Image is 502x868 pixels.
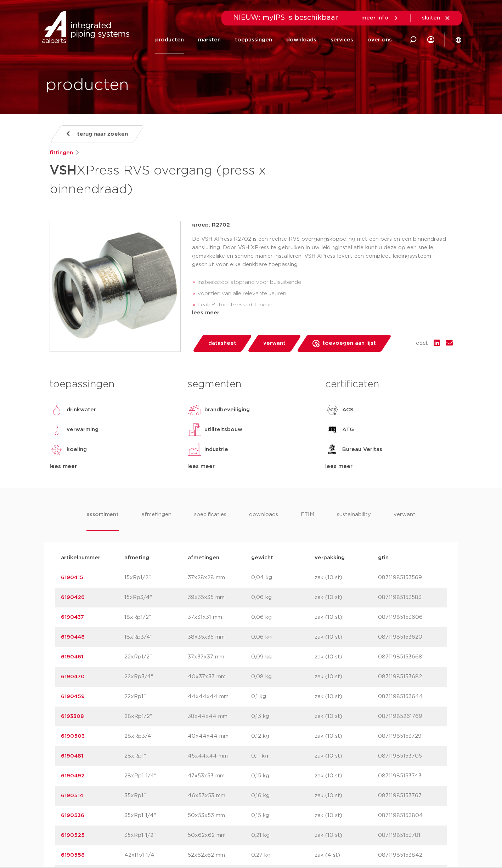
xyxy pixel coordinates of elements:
img: ACS [325,403,339,417]
span: toevoegen aan lijst [322,338,376,349]
p: 08711985153583 [378,593,441,602]
p: 22xRp1/2" [124,653,188,661]
p: utiliteitsbouw [204,426,242,434]
p: zak (10 st) [315,593,378,602]
p: 18xRp1/2" [124,613,188,622]
p: verpakking [315,554,378,562]
p: 15xRp3/4" [124,593,188,602]
p: zak (10 st) [315,792,378,800]
img: utiliteitsbouw [187,423,202,437]
a: 6190525 [61,833,85,838]
p: 0,06 kg [251,633,315,641]
p: zak (10 st) [315,673,378,681]
p: 08711985153804 [378,811,441,820]
span: NIEUW: myIPS is beschikbaar [233,14,338,21]
p: zak (10 st) [315,732,378,741]
p: 35xRp1 1/4" [124,811,188,820]
img: Product Image for VSH XPress RVS overgang (press x binnendraad) [50,221,180,352]
p: ACS [342,406,354,414]
p: Bureau Veritas [342,445,382,454]
p: zak (10 st) [315,712,378,721]
a: 6190536 [61,813,84,818]
a: producten [155,26,184,53]
a: 6190459 [61,694,85,699]
p: industrie [204,445,228,454]
li: Leak Before Pressed-functie [198,299,453,311]
p: 28xRp3/4" [124,732,188,741]
p: zak (10 st) [315,692,378,701]
p: 0,27 kg [251,851,315,860]
li: specificaties [194,510,226,531]
p: 08711985153620 [378,633,441,641]
p: 15xRp1/2" [124,573,188,582]
a: markten [198,26,221,53]
a: 6190461 [61,654,83,659]
p: 37x28x28 mm [188,573,251,582]
div: my IPS [427,32,434,47]
a: 6190470 [61,674,85,679]
p: 40x37x37 mm [188,673,251,681]
p: zak (10 st) [315,811,378,820]
p: 38x44x44 mm [188,712,251,721]
p: 0,04 kg [251,573,315,582]
p: gtin [378,554,441,562]
a: datasheet [192,335,252,352]
a: terug naar zoeken [49,125,144,143]
img: koeling [50,442,64,457]
a: fittingen [50,149,73,157]
p: 18xRp3/4" [124,633,188,641]
span: verwant [263,338,286,349]
p: 37x31x31 mm [188,613,251,622]
p: 08711985153569 [378,573,441,582]
p: 44x44x44 mm [188,692,251,701]
p: 0,06 kg [251,613,315,622]
p: 28xRp1" [124,752,188,760]
p: 0,16 kg [251,792,315,800]
p: 08711985153767 [378,792,441,800]
p: 0,06 kg [251,593,315,602]
p: 52x62x62 mm [188,851,251,860]
p: 08711985153682 [378,673,441,681]
nav: Menu [155,26,392,53]
p: 28xRp1 1/4" [124,772,188,780]
a: 6190558 [61,852,85,858]
img: verwarming [50,423,64,437]
p: verwarming [67,426,98,434]
p: 08711985261769 [378,712,441,721]
li: ETIM [301,510,314,531]
p: afmetingen [188,554,251,562]
img: drinkwater [50,403,64,417]
li: sustainability [337,510,371,531]
p: 50x62x62 mm [188,831,251,840]
a: 6190514 [61,793,83,798]
p: zak (10 st) [315,772,378,780]
h3: segmenten [187,377,315,392]
h1: XPress RVS overgang (press x binnendraad) [50,160,316,198]
p: 08711985153729 [378,732,441,741]
a: downloads [286,26,316,53]
strong: VSH [50,164,77,177]
p: ATG [342,426,354,434]
p: groep: R2702 [192,221,453,229]
a: toepassingen [235,26,272,53]
span: sluiten [422,15,440,21]
p: 0,11 kg [251,752,315,760]
a: 6190415 [61,575,83,580]
p: zak (10 st) [315,573,378,582]
a: meer info [361,15,399,21]
div: lees meer [325,462,452,471]
p: artikelnummer [61,554,124,562]
p: 50x53x53 mm [188,811,251,820]
p: 40x44x44 mm [188,732,251,741]
p: 08711985153606 [378,613,441,622]
p: 08711985153668 [378,653,441,661]
li: assortiment [86,510,119,531]
span: datasheet [208,338,236,349]
p: 22xRp1" [124,692,188,701]
p: zak (10 st) [315,633,378,641]
p: 08711985153842 [378,851,441,860]
img: Bureau Veritas [325,442,339,457]
p: 0,08 kg [251,673,315,681]
a: 6190448 [61,634,85,640]
p: 37x37x37 mm [188,653,251,661]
